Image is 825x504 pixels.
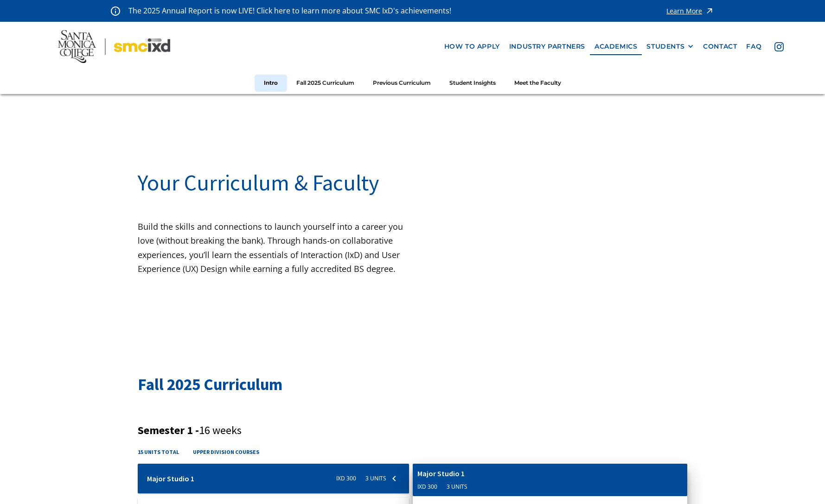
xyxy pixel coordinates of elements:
span: 16 weeks [199,423,242,437]
a: Student Insights [440,75,505,92]
div: Learn More [666,8,702,14]
h4: 15 units total [138,447,179,456]
a: industry partners [505,38,590,55]
p: Build the skills and connections to launch yourself into a career you love (without breaking the ... [138,220,413,276]
a: Fall 2025 Curriculum [287,75,364,92]
h3: Semester 1 - [138,424,687,437]
a: Previous Curriculum [364,75,440,92]
a: Academics [590,38,642,55]
span: Your Curriculum & Faculty [138,169,379,196]
h4: upper division courses [193,447,259,456]
a: Intro [255,75,287,92]
img: icon - information - alert [111,6,120,16]
img: icon - instagram [774,42,784,51]
img: icon - arrow - alert [705,5,714,17]
a: contact [698,38,742,55]
div: STUDENTS [646,43,694,50]
p: The 2025 Annual Report is now LIVE! Click here to learn more about SMC IxD's achievements! [128,5,452,17]
h2: Fall 2025 Curriculum [138,373,687,396]
img: Santa Monica College - SMC IxD logo [58,30,171,63]
a: faq [742,38,766,55]
a: Learn More [666,5,714,17]
div: STUDENTS [646,43,684,50]
a: how to apply [440,38,505,55]
a: Meet the Faculty [505,75,570,92]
